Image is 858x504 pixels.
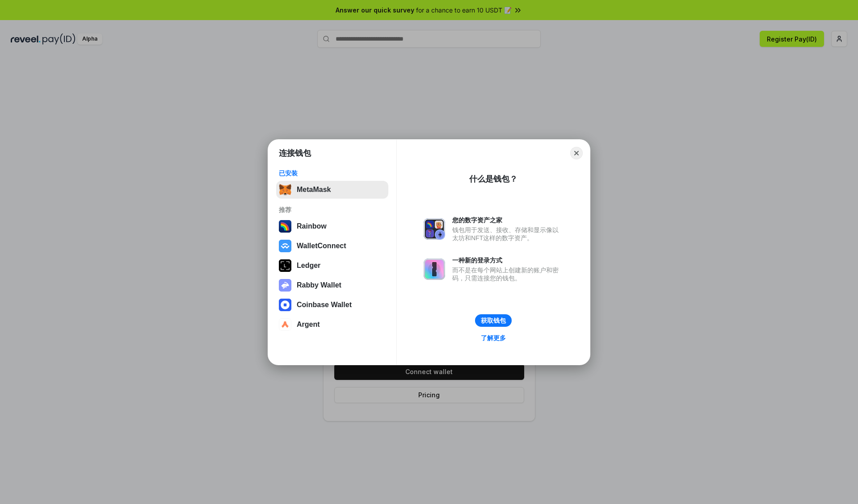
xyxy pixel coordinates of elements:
[452,266,563,282] div: 而不是在每个网站上创建新的账户和密码，只需连接您的钱包。
[279,240,291,252] img: svg+xml,%3Csvg%20width%3D%2228%22%20height%3D%2228%22%20viewBox%3D%220%200%2028%2028%22%20fill%3D...
[452,226,563,242] div: 钱包用于发送、接收、存储和显示像以太坊和NFT这样的数字资产。
[469,174,517,184] div: 什么是钱包？
[297,222,327,230] div: Rainbow
[475,314,512,327] button: 获取钱包
[481,334,506,342] div: 了解更多
[279,206,386,214] div: 推荐
[279,220,291,233] img: svg+xml,%3Csvg%20width%3D%22120%22%20height%3D%22120%22%20viewBox%3D%220%200%20120%20120%22%20fil...
[276,257,388,275] button: Ledger
[297,321,320,329] div: Argent
[276,237,388,255] button: WalletConnect
[279,148,311,158] h1: 连接钱包
[279,259,291,272] img: svg+xml,%3Csvg%20xmlns%3D%22http%3A%2F%2Fwww.w3.org%2F2000%2Fsvg%22%20width%3D%2228%22%20height%3...
[297,186,331,194] div: MetaMask
[276,181,388,199] button: MetaMask
[452,216,563,224] div: 您的数字资产之家
[279,318,291,331] img: svg+xml,%3Csvg%20width%3D%2228%22%20height%3D%2228%22%20viewBox%3D%220%200%2028%2028%22%20fill%3D...
[279,279,291,292] img: svg+xml,%3Csvg%20xmlns%3D%22http%3A%2F%2Fwww.w3.org%2F2000%2Fsvg%22%20fill%3D%22none%22%20viewBox...
[279,183,291,196] img: svg+xml,%3Csvg%20fill%3D%22none%22%20height%3D%2233%22%20viewBox%3D%220%200%2035%2033%22%20width%...
[279,299,291,311] img: svg+xml,%3Csvg%20width%3D%2228%22%20height%3D%2228%22%20viewBox%3D%220%200%2028%2028%22%20fill%3D...
[276,276,388,294] button: Rabby Wallet
[481,317,506,325] div: 获取钱包
[570,147,583,159] button: Close
[424,258,445,280] img: svg+xml,%3Csvg%20xmlns%3D%22http%3A%2F%2Fwww.w3.org%2F2000%2Fsvg%22%20fill%3D%22none%22%20viewBox...
[475,332,511,344] a: 了解更多
[276,217,388,235] button: Rainbow
[297,281,341,289] div: Rabby Wallet
[424,218,445,240] img: svg+xml,%3Csvg%20xmlns%3D%22http%3A%2F%2Fwww.w3.org%2F2000%2Fsvg%22%20fill%3D%22none%22%20viewBox...
[276,296,388,314] button: Coinbase Wallet
[279,169,386,177] div: 已安装
[297,242,346,250] div: WalletConnect
[276,316,388,333] button: Argent
[297,262,320,270] div: Ledger
[297,301,352,309] div: Coinbase Wallet
[452,256,563,264] div: 一种新的登录方式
